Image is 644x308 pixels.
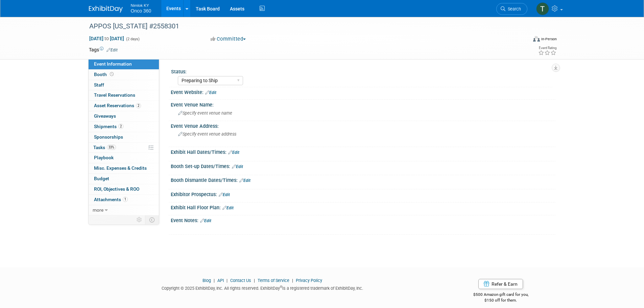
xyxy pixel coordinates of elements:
[89,70,159,80] a: Booth
[171,87,555,96] div: Event Website:
[89,80,159,90] a: Staff
[89,153,159,163] a: Playbook
[208,35,248,43] button: Committed
[232,164,243,169] a: Edit
[94,113,116,119] span: Giveaways
[171,147,555,156] div: Exhibit Hall Dates/Times:
[228,150,239,155] a: Edit
[171,175,555,184] div: Booth Dismantle Dates/Times:
[94,82,104,88] span: Staff
[217,278,224,283] a: API
[202,278,211,283] a: Blog
[496,3,527,15] a: Search
[89,46,118,53] td: Tags
[219,192,230,197] a: Edit
[478,279,523,289] a: Refer & Earn
[89,184,159,194] a: ROI, Objectives & ROO
[178,111,232,116] span: Specify event venue name
[123,197,128,202] span: 1
[171,121,555,129] div: Event Venue Address:
[94,186,139,192] span: ROI, Objectives & ROO
[94,176,109,181] span: Budget
[131,8,151,14] span: Onco 360
[94,124,123,129] span: Shipments
[89,122,159,132] a: Shipments2
[212,278,216,283] span: |
[171,203,555,211] div: Exhibit Hall Floor Plan:
[541,37,557,42] div: In-Person
[89,111,159,121] a: Giveaways
[89,59,159,69] a: Event Information
[94,103,141,108] span: Asset Reservations
[131,1,151,8] span: Nimlok KY
[290,278,295,283] span: |
[171,67,552,75] div: Status:
[222,206,234,210] a: Edit
[94,134,123,140] span: Sponsorships
[89,174,159,184] a: Budget
[94,72,115,77] span: Booth
[296,278,322,283] a: Privacy Policy
[505,6,521,11] span: Search
[258,278,289,283] a: Terms of Service
[538,46,556,50] div: Event Rating
[94,165,147,171] span: Misc. Expenses & Credits
[446,298,555,303] div: $150 off for them.
[93,145,116,150] span: Tasks
[446,287,555,303] div: $500 Amazon gift card for you,
[125,37,140,41] span: (2 days)
[136,103,141,108] span: 2
[107,145,116,150] span: 33%
[205,90,216,95] a: Edit
[109,72,115,77] span: Booth not reserved yet
[171,161,555,170] div: Booth Set-up Dates/Times:
[89,163,159,173] a: Misc. Expenses & Credits
[536,2,549,15] img: Tim Bugaile
[533,36,540,42] img: Format-Inperson.png
[89,6,123,13] img: ExhibitDay
[280,285,282,289] sup: ®
[89,205,159,215] a: more
[145,215,159,224] td: Toggle Event Tabs
[106,48,118,52] a: Edit
[94,197,128,202] span: Attachments
[89,195,159,205] a: Attachments1
[94,155,114,160] span: Playbook
[134,215,145,224] td: Personalize Event Tab Strip
[94,92,135,98] span: Travel Reservations
[89,143,159,153] a: Tasks33%
[230,278,251,283] a: Contact Us
[94,61,132,67] span: Event Information
[89,90,159,100] a: Travel Reservations
[171,215,555,224] div: Event Notes:
[89,132,159,142] a: Sponsorships
[93,207,103,213] span: more
[225,278,229,283] span: |
[178,132,236,137] span: Specify event venue address
[171,189,555,198] div: Exhibitor Prospectus:
[103,36,110,41] span: to
[89,35,124,42] span: [DATE] [DATE]
[200,218,211,223] a: Edit
[239,178,251,183] a: Edit
[89,101,159,111] a: Asset Reservations2
[252,278,257,283] span: |
[118,124,123,129] span: 2
[87,20,517,32] div: APPOS [US_STATE] #2558301
[89,284,436,291] div: Copyright © 2025 ExhibitDay, Inc. All rights reserved. ExhibitDay is a registered trademark of Ex...
[171,100,555,108] div: Event Venue Name:
[487,35,557,45] div: Event Format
